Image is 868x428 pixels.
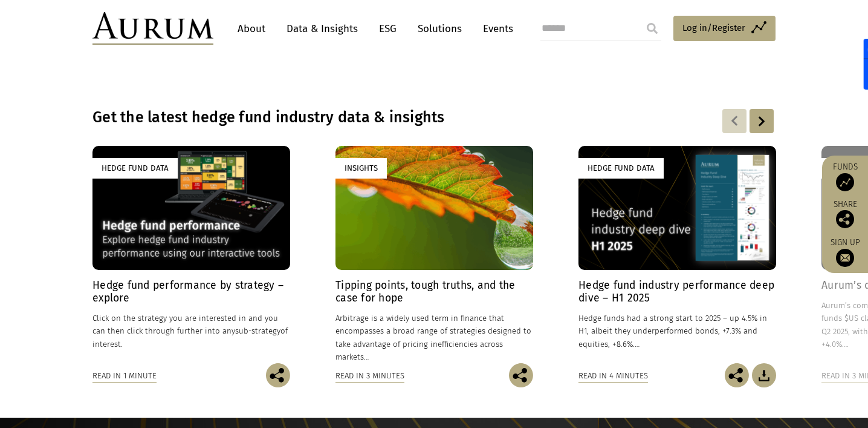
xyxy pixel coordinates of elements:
[92,158,178,178] div: Hedge Fund Data
[578,158,664,178] div: Hedge Fund Data
[92,369,157,383] div: Read in 1 minute
[673,16,776,41] a: Log in/Register
[266,363,290,387] img: Share this post
[92,12,213,45] img: Aurum
[828,200,862,228] div: Share
[412,18,468,40] a: Solutions
[373,18,403,40] a: ESG
[232,18,271,40] a: About
[92,312,290,350] p: Click on the strategy you are interested in and you can then click through further into any of in...
[752,363,776,387] img: Download Article
[235,326,280,335] span: sub-strategy
[92,279,290,305] h4: Hedge fund performance by strategy – explore
[92,108,620,127] h3: Get the latest hedge fund industry data & insights
[836,249,854,267] img: Sign up to our newsletter
[578,146,776,363] a: Hedge Fund Data Hedge fund industry performance deep dive – H1 2025 Hedge funds had a strong star...
[335,312,533,363] p: Arbitrage is a widely used term in finance that encompasses a broad range of strategies designed ...
[725,363,749,387] img: Share this post
[836,173,854,191] img: Access Funds
[640,16,664,41] input: Submit
[280,18,364,40] a: Data & Insights
[335,158,387,178] div: Insights
[578,279,776,305] h4: Hedge fund industry performance deep dive – H1 2025
[836,210,854,228] img: Share this post
[828,162,862,191] a: Funds
[92,146,290,363] a: Hedge Fund Data Hedge fund performance by strategy – explore Click on the strategy you are intere...
[335,279,533,305] h4: Tipping points, tough truths, and the case for hope
[477,18,513,40] a: Events
[335,369,404,383] div: Read in 3 minutes
[578,312,776,350] p: Hedge funds had a strong start to 2025 – up 4.5% in H1, albeit they underperformed bonds, +7.3% a...
[509,363,533,387] img: Share this post
[335,146,533,363] a: Insights Tipping points, tough truths, and the case for hope Arbitrage is a widely used term in f...
[578,369,648,383] div: Read in 4 minutes
[828,237,862,267] a: Sign up
[682,21,745,35] span: Log in/Register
